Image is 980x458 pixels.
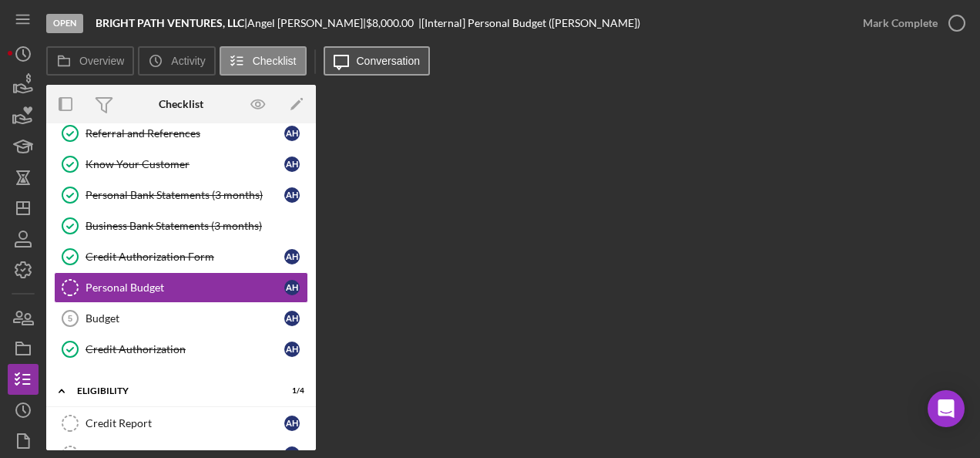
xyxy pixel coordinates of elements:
div: Angel [PERSON_NAME] | [247,17,366,29]
div: Mark Complete [863,8,938,39]
tspan: 5 [68,314,72,323]
label: Activity [171,55,205,67]
a: Business Bank Statements (3 months) [54,210,308,241]
div: A H [284,126,300,141]
div: Open Intercom Messenger [928,390,965,427]
a: Credit Authorization FormAH [54,241,308,272]
button: Conversation [324,46,431,76]
div: Credit Authorization Form [86,251,284,263]
div: A H [284,249,300,264]
div: Business Bank Statements (3 months) [86,220,307,232]
button: Overview [46,46,134,76]
button: Mark Complete [847,8,972,39]
div: A H [284,280,300,295]
a: Know Your CustomerAH [54,149,308,180]
div: Credit Authorization [86,343,284,355]
a: Personal Bank Statements (3 months)AH [54,180,308,210]
button: Checklist [220,46,307,76]
a: Credit ReportAH [54,408,308,439]
label: Checklist [253,55,297,67]
div: Budget [86,312,284,325]
div: A H [284,311,300,326]
div: Personal Bank Statements (3 months) [86,189,284,201]
b: BRIGHT PATH VENTURES, LLC [96,16,244,29]
div: Open [46,14,83,33]
a: Referral and ReferencesAH [54,118,308,149]
div: Checklist [159,98,203,110]
div: A H [284,342,300,357]
div: 1 / 4 [277,386,304,396]
button: Activity [138,46,215,76]
a: 5BudgetAH [54,303,308,334]
div: A H [284,187,300,203]
div: Credit Report [86,417,284,429]
label: Conversation [357,55,421,67]
div: ELIGIBILITY [77,386,266,396]
div: $8,000.00 [366,17,418,29]
div: Referral and References [86,127,284,140]
div: Know Your Customer [86,158,284,170]
a: Credit AuthorizationAH [54,334,308,365]
label: Overview [79,55,124,67]
div: Personal Budget [86,281,284,294]
div: A H [284,416,300,431]
div: | [96,17,247,29]
a: Personal BudgetAH [54,272,308,303]
div: A H [284,157,300,172]
div: | [Internal] Personal Budget ([PERSON_NAME]) [418,17,640,29]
